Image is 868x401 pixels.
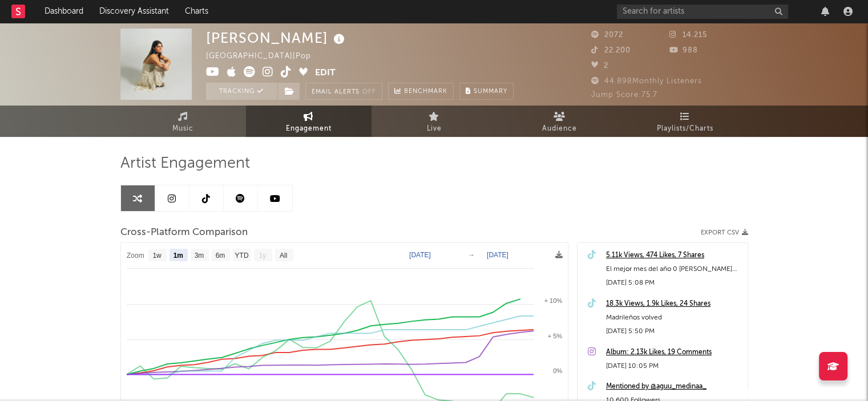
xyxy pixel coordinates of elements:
[657,122,713,136] span: Playlists/Charts
[409,251,431,259] text: [DATE]
[606,325,742,338] div: [DATE] 5:50 PM
[315,66,336,80] button: Edit
[606,380,742,394] a: Mentioned by @aguu_medinaa_
[591,62,608,70] span: 2
[372,106,497,137] a: Live
[194,252,204,260] text: 3m
[669,31,707,39] span: 14.215
[286,122,332,136] span: Engagement
[701,229,748,236] button: Export CSV
[606,262,742,276] div: El mejor mes del año 0 [PERSON_NAME] #parati #fyp #porquebrindamos #lentejas
[120,157,250,171] span: Artist Engagement
[617,5,788,19] input: Search for artists
[591,47,631,54] span: 22.200
[468,251,475,259] text: →
[172,122,193,136] span: Music
[173,252,183,260] text: 1m
[459,83,514,100] button: Summary
[404,85,447,99] span: Benchmark
[606,359,742,373] div: [DATE] 10:05 PM
[120,106,246,137] a: Music
[591,91,657,99] span: Jump Score: 75.7
[235,252,248,260] text: YTD
[279,252,286,260] text: All
[487,251,508,259] text: [DATE]
[388,83,454,100] a: Benchmark
[606,249,742,262] a: 5.11k Views, 474 Likes, 7 Shares
[152,252,162,260] text: 1w
[120,226,248,240] span: Cross-Platform Comparison
[591,31,623,39] span: 2072
[606,311,742,325] div: Madrileños volved
[362,89,376,95] em: Off
[206,50,324,63] div: [GEOGRAPHIC_DATA] | Pop
[305,83,382,100] button: Email AlertsOff
[547,333,562,339] text: + 5%
[553,367,562,374] text: 0%
[127,252,144,260] text: Zoom
[542,122,577,136] span: Audience
[259,252,266,260] text: 1y
[606,276,742,290] div: [DATE] 5:08 PM
[606,297,742,311] a: 18.3k Views, 1.9k Likes, 24 Shares
[474,88,507,95] span: Summary
[591,78,702,85] span: 44.898 Monthly Listeners
[427,122,442,136] span: Live
[623,106,748,137] a: Playlists/Charts
[606,346,742,359] a: Album: 2.13k Likes, 19 Comments
[246,106,372,137] a: Engagement
[544,297,562,304] text: + 10%
[215,252,225,260] text: 6m
[497,106,623,137] a: Audience
[669,47,698,54] span: 988
[206,83,277,100] button: Tracking
[206,29,348,47] div: [PERSON_NAME]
